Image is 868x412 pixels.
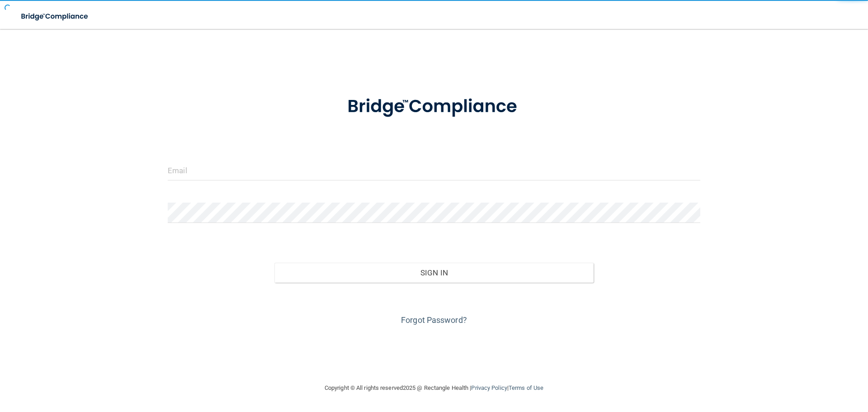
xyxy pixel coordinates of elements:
a: Forgot Password? [401,315,467,325]
button: Sign In [274,263,594,283]
div: Copyright © All rights reserved 2025 @ Rectangle Health | | [269,374,599,403]
a: Terms of Use [509,384,543,391]
img: bridge_compliance_login_screen.278c3ca4.svg [329,83,539,130]
input: Email [168,160,700,180]
img: bridge_compliance_login_screen.278c3ca4.svg [14,7,97,26]
a: Privacy Policy [471,384,507,391]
